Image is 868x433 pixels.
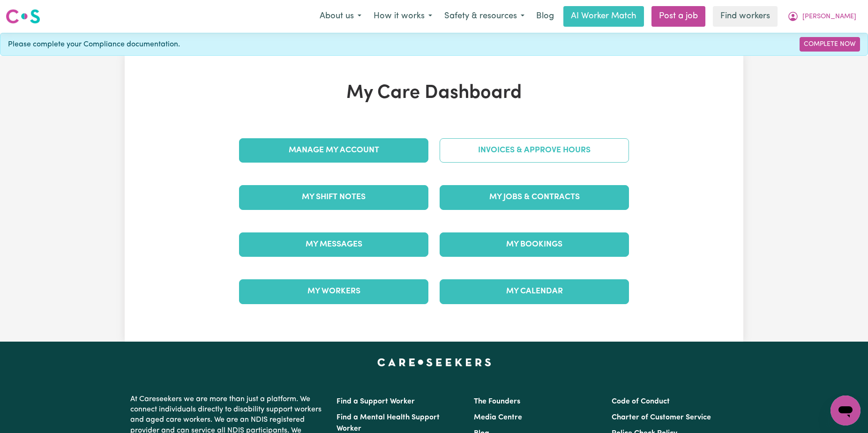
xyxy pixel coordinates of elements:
[337,414,440,433] a: Find a Mental Health Support Worker
[474,414,522,421] a: Media Centre
[651,6,705,27] a: Post a job
[713,6,778,27] a: Find workers
[367,7,438,26] button: How it works
[831,396,861,426] iframe: Button to launch messaging window
[8,39,180,50] span: Please complete your Compliance documentation.
[800,37,860,52] a: Complete Now
[440,138,629,163] a: Invoices & Approve Hours
[474,398,520,405] a: The Founders
[440,232,629,257] a: My Bookings
[233,82,635,105] h1: My Care Dashboard
[438,7,531,26] button: Safety & resources
[239,279,428,304] a: My Workers
[6,6,40,27] a: Careseekers logo
[337,398,415,405] a: Find a Support Worker
[781,7,862,26] button: My Account
[612,398,670,405] a: Code of Conduct
[802,12,856,22] span: [PERSON_NAME]
[314,7,367,26] button: About us
[239,185,428,209] a: My Shift Notes
[239,138,428,163] a: Manage My Account
[440,279,629,304] a: My Calendar
[563,6,644,27] a: AI Worker Match
[531,6,560,27] a: Blog
[6,8,40,25] img: Careseekers logo
[377,358,491,366] a: Careseekers home page
[239,232,428,257] a: My Messages
[440,185,629,209] a: My Jobs & Contracts
[612,414,711,421] a: Charter of Customer Service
